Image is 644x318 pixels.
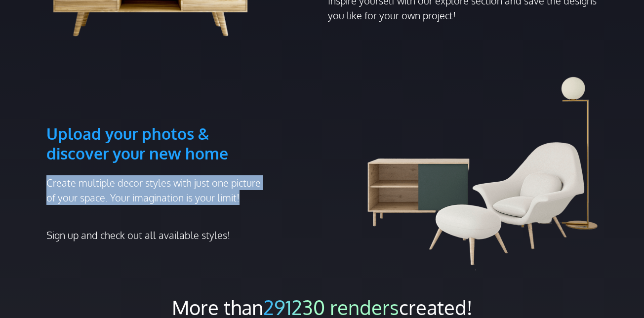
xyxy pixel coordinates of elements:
[46,175,269,205] p: Create multiple decor styles with just one picture of your space. Your imagination is your limit!
[46,77,269,163] h3: Upload your photos & discover your new home
[46,228,269,242] p: Sign up and check out all available styles!
[328,77,598,271] img: sofa with a cabinet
